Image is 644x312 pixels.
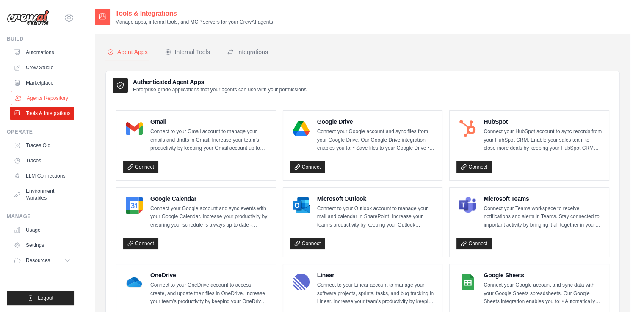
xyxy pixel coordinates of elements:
img: Google Sheets Logo [459,274,476,290]
h2: Tools & Integrations [115,8,273,19]
a: Traces Old [10,139,74,152]
div: Integrations [227,48,268,56]
div: Manage [7,213,74,220]
h4: OneDrive [150,271,269,279]
img: HubSpot Logo [459,120,476,137]
p: Manage apps, internal tools, and MCP servers for your CrewAI agents [115,19,273,25]
a: LLM Connections [10,169,74,183]
h4: Google Calendar [150,194,269,203]
img: OneDrive Logo [126,274,143,290]
p: Connect to your Gmail account to manage your emails and drafts in Gmail. Increase your team’s pro... [150,128,269,153]
h3: Authenticated Agent Apps [133,78,307,86]
div: Build [7,36,74,42]
button: Integrations [225,44,270,60]
img: Microsoft Outlook Logo [293,197,310,214]
a: Connect [123,238,158,249]
img: Microsoft Teams Logo [459,197,476,214]
h4: Microsoft Outlook [317,194,436,203]
p: Connect to your Outlook account to manage your mail and calendar in SharePoint. Increase your tea... [317,205,436,230]
a: Tools & Integrations [10,107,74,120]
h4: Google Drive [317,118,436,126]
a: Connect [123,161,158,173]
p: Connect your Google account and sync events with your Google Calendar. Increase your productivity... [150,205,269,230]
a: Automations [10,46,74,59]
a: Connect [290,161,325,173]
button: Logout [7,291,74,305]
img: Google Drive Logo [293,120,310,137]
div: Internal Tools [165,48,210,56]
p: Connect your Google account and sync files from your Google Drive. Our Google Drive integration e... [317,128,436,153]
h4: Linear [317,271,436,279]
span: Logout [38,295,53,301]
p: Connect your Teams workspace to receive notifications and alerts in Teams. Stay connected to impo... [484,205,602,230]
h4: HubSpot [484,118,602,126]
a: Usage [10,223,74,237]
img: Linear Logo [293,274,310,290]
a: Marketplace [10,76,74,90]
a: Connect [456,238,492,249]
div: Operate [7,129,74,135]
button: Resources [10,254,74,267]
span: Resources [26,257,50,264]
h4: Google Sheets [484,271,602,279]
a: Traces [10,154,74,167]
p: Connect your Google account and sync data with your Google Sheets spreadsheets. Our Google Sheets... [484,281,602,306]
h4: Microsoft Teams [484,194,602,203]
div: Agent Apps [107,48,148,56]
p: Connect to your Linear account to manage your software projects, sprints, tasks, and bug tracking... [317,281,436,306]
button: Internal Tools [163,44,212,60]
p: Connect to your OneDrive account to access, create, and update their files in OneDrive. Increase ... [150,281,269,306]
a: Agents Repository [11,91,75,105]
a: Settings [10,238,74,252]
p: Connect your HubSpot account to sync records from your HubSpot CRM. Enable your sales team to clo... [484,128,602,153]
img: Gmail Logo [126,120,143,137]
button: Agent Apps [105,44,149,60]
a: Connect [456,161,492,173]
a: Crew Studio [10,61,74,74]
img: Google Calendar Logo [126,197,143,214]
a: Environment Variables [10,184,74,205]
h4: Gmail [150,118,269,126]
a: Connect [290,238,325,249]
img: Logo [7,10,49,26]
p: Enterprise-grade applications that your agents can use with your permissions [133,86,307,93]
